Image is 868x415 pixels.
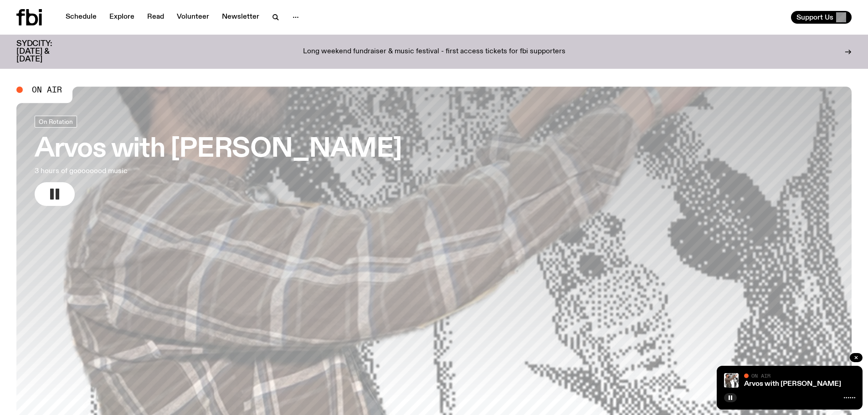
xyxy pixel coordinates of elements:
a: Explore [104,11,140,24]
a: Arvos with [PERSON_NAME]3 hours of goooooood music [35,116,402,206]
h3: Arvos with [PERSON_NAME] [35,137,402,162]
button: Support Us [791,11,852,24]
a: Newsletter [216,11,265,24]
span: On Rotation [39,118,73,125]
p: 3 hours of goooooood music [35,166,268,177]
a: Volunteer [171,11,215,24]
span: On Air [32,86,62,94]
span: On Air [751,373,770,379]
a: Arvos with [PERSON_NAME] [744,380,841,388]
span: Support Us [796,13,833,21]
a: On Rotation [35,116,77,128]
a: Schedule [60,11,102,24]
a: Read [142,11,169,24]
h3: SYDCITY: [DATE] & [DATE] [16,40,75,63]
p: Long weekend fundraiser & music festival - first access tickets for fbi supporters [303,48,565,56]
